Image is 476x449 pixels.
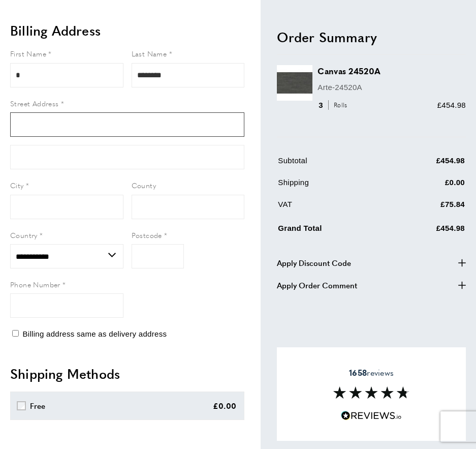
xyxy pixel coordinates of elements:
[10,98,59,108] span: Street Address
[10,48,46,58] span: First Name
[349,368,394,378] span: reviews
[12,330,19,337] input: Billing address same as delivery address
[10,279,60,289] span: Phone Number
[392,176,465,196] td: £0.00
[318,65,466,77] h3: Canvas 24520A
[132,230,162,240] span: Postcode
[341,411,402,421] img: Reviews.io 5 stars
[22,330,167,338] span: Billing address same as delivery address
[392,154,465,174] td: £454.98
[333,386,409,399] img: Reviews section
[10,180,24,190] span: City
[349,367,367,378] strong: 1658
[132,180,156,190] span: County
[392,198,465,218] td: £75.84
[10,230,38,240] span: Country
[278,220,390,242] td: Grand Total
[277,27,466,46] h2: Order Summary
[392,220,465,242] td: £454.98
[278,198,390,218] td: VAT
[277,256,351,268] span: Apply Discount Code
[278,176,390,196] td: Shipping
[132,48,167,58] span: Last Name
[30,400,46,412] div: Free
[277,65,312,101] img: Canvas 24520A
[10,21,244,40] h2: Billing Address
[318,81,466,93] p: Arte-24520A
[318,99,351,111] div: 3
[328,100,350,110] span: Rolls
[437,100,466,109] span: £454.98
[10,365,244,383] h2: Shipping Methods
[213,400,237,412] div: £0.00
[277,279,357,291] span: Apply Order Comment
[278,154,390,174] td: Subtotal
